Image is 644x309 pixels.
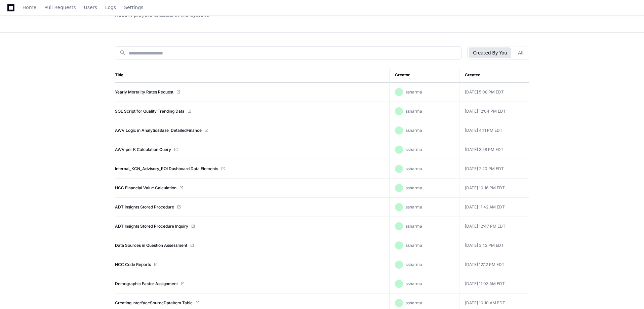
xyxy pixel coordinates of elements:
[459,217,529,236] td: [DATE] 12:47 PM EDT
[84,5,97,9] span: Users
[115,147,171,152] a: AWV per K Calculation Query
[406,243,422,248] span: ssharma
[406,147,422,152] span: ssharma
[115,89,173,95] a: Yearly Mortality Rates Request
[459,159,529,179] td: [DATE] 2:20 PM EDT
[459,179,529,198] td: [DATE] 10:16 PM EDT
[406,300,422,305] span: ssharma
[406,204,422,209] span: ssharma
[459,121,529,140] td: [DATE] 4:11 PM EDT
[23,5,36,9] span: Home
[459,198,529,217] td: [DATE] 11:42 AM EDT
[459,236,529,255] td: [DATE] 3:42 PM EDT
[459,140,529,159] td: [DATE] 3:58 PM EDT
[115,281,178,286] a: Demographic Factor Assignment
[115,166,218,171] a: Internal_KCN_Advisory_ROI Dashboard Data Elements
[459,274,529,294] td: [DATE] 11:03 AM EDT
[469,47,511,58] button: Created By You
[115,68,389,83] th: Title
[115,128,202,133] a: AWV Logic in AnalyticsBase_DetailedFinance
[105,5,116,9] span: Logs
[119,49,126,56] mat-icon: search
[406,224,422,229] span: ssharma
[115,109,185,114] a: SQL Script for Quality Trending Data
[406,109,422,114] span: ssharma
[115,204,174,210] a: ADT Insights Stored Procedure
[459,83,529,102] td: [DATE] 5:08 PM EDT
[115,262,151,267] a: HCC Code Reports
[115,243,187,248] a: Data Sources in Question Assessment
[459,255,529,274] td: [DATE] 12:12 PM EDT
[459,102,529,121] td: [DATE] 12:04 PM EDT
[514,47,527,58] button: All
[124,5,143,9] span: Settings
[406,185,422,190] span: ssharma
[389,68,459,83] th: Creator
[406,89,422,94] span: ssharma
[44,5,76,9] span: Pull Requests
[406,262,422,267] span: ssharma
[459,68,529,83] th: Created
[406,281,422,286] span: ssharma
[115,300,193,306] a: Creating InterfaceSourceDataItem Table
[115,224,188,229] a: ADT Insights Stored Procedure Inquiry
[115,185,176,191] a: HCC Financial Value Calculation
[406,128,422,133] span: ssharma
[406,166,422,171] span: ssharma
